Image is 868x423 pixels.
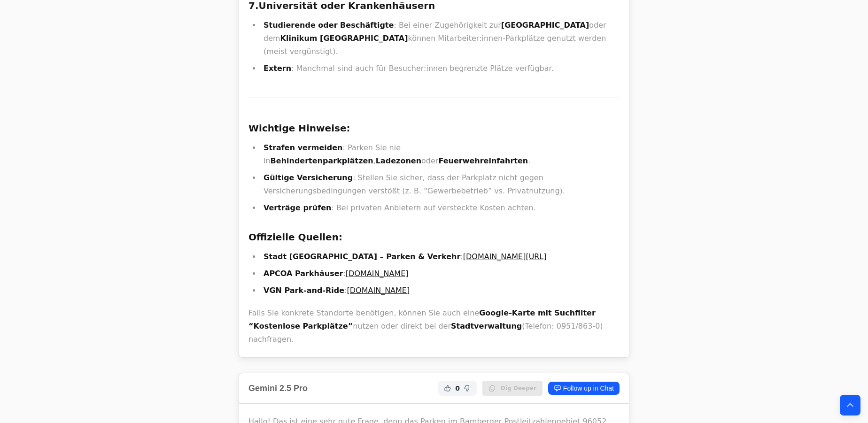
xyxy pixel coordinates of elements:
strong: Feuerwehreinfahrten [438,156,528,165]
strong: Google-Karte mit Suchfilter “Kostenlose Parkplätze” [248,308,596,331]
strong: Klinikum [GEOGRAPHIC_DATA] [280,34,408,43]
a: Follow up in Chat [548,382,620,395]
li: : Bei privaten Anbietern auf versteckte Kosten achten. [261,201,620,215]
li: : Bei einer Zugehörigkeit zur oder dem können Mitarbeiter:innen-Parkplätze genutzt werden (meist ... [261,19,620,58]
li: : Manchmal sind auch für Besucher:innen begrenzte Plätze verfügbar. [261,62,620,75]
li: : [261,250,620,263]
strong: [GEOGRAPHIC_DATA] [501,21,589,30]
li: : Stellen Sie sicher, dass der Parkplatz nicht gegen Versicherungsbedingungen verstößt (z. B. “Ge... [261,171,620,198]
a: [DOMAIN_NAME][URL] [463,252,547,261]
h3: Wichtige Hinweise: [248,121,620,136]
strong: VGN Park-and-Ride [263,286,344,295]
strong: Verträge prüfen [263,203,331,212]
strong: Behindertenparkplätzen [271,156,373,165]
button: Not Helpful [462,383,473,394]
strong: Gültige Versicherung [263,173,353,182]
strong: APCOA Parkhäuser [263,269,343,278]
span: 0 [455,384,460,393]
a: [DOMAIN_NAME] [346,269,409,278]
button: Helpful [442,383,453,394]
strong: Strafen vermeiden [263,143,343,152]
li: : [261,284,620,297]
button: Back to top [840,395,860,415]
li: : [261,267,620,280]
strong: Stadtverwaltung [451,322,522,331]
h3: Offizielle Quellen: [248,230,620,245]
strong: Extern [263,64,291,73]
strong: Studierende oder Beschäftigte [263,21,394,30]
strong: Ladezonen [376,156,421,165]
li: : Parken Sie nie in , oder . [261,141,620,168]
strong: Stadt [GEOGRAPHIC_DATA] – Parken & Verkehr [263,252,460,261]
h2: Gemini 2.5 Pro [248,382,308,395]
p: Falls Sie konkrete Standorte benötigen, können Sie auch eine nutzen oder direkt bei der (Telefon:... [248,307,620,346]
a: [DOMAIN_NAME] [347,286,410,295]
